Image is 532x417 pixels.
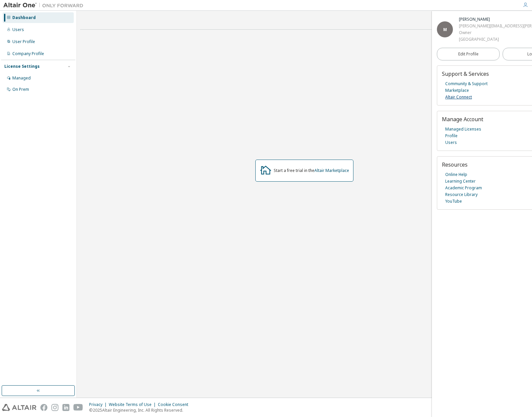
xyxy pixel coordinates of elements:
[445,126,481,133] a: Managed Licenses
[445,191,478,198] a: Resource Library
[12,87,29,92] div: On Prem
[442,161,468,168] span: Resources
[314,168,349,173] a: Altair Marketplace
[445,80,488,87] a: Community & Support
[12,15,36,20] div: Dashboard
[445,139,457,146] a: Users
[4,64,40,69] div: License Settings
[89,407,192,413] p: © 2025 Altair Engineering, Inc. All Rights Reserved.
[458,51,479,57] span: Edit Profile
[274,168,349,173] div: Start a free trial in the
[62,404,69,411] img: linkedin.svg
[445,87,469,94] a: Marketplace
[445,171,467,178] a: Online Help
[51,404,58,411] img: instagram.svg
[40,404,47,411] img: facebook.svg
[443,27,447,32] span: M
[445,198,462,205] a: YouTube
[12,51,44,56] div: Company Profile
[12,27,24,32] div: Users
[445,185,482,191] a: Academic Program
[3,2,87,9] img: Altair One
[12,39,35,44] div: User Profile
[445,178,476,185] a: Learning Center
[73,404,83,411] img: youtube.svg
[445,94,472,100] a: Altair Connect
[437,48,500,60] a: Edit Profile
[12,75,31,81] div: Managed
[109,402,158,407] div: Website Terms of Use
[158,402,192,407] div: Cookie Consent
[2,404,36,411] img: altair_logo.svg
[442,70,489,77] span: Support & Services
[442,116,483,123] span: Manage Account
[89,402,109,407] div: Privacy
[445,133,458,139] a: Profile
